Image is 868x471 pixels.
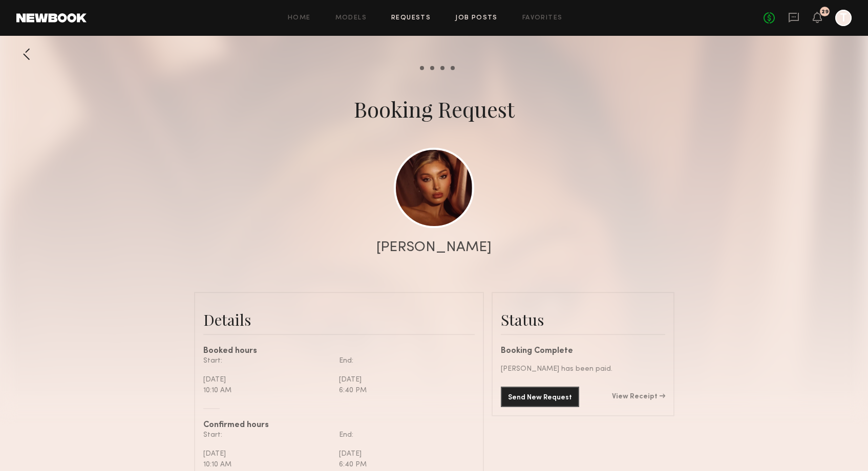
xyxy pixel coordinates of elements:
div: [DATE] [203,448,331,459]
div: Start: [203,430,331,440]
button: Send New Request [501,387,579,407]
div: [DATE] [203,374,331,385]
a: Models [335,15,367,21]
div: Details [203,309,475,330]
a: Favorites [522,15,563,21]
div: 10:10 AM [203,459,331,470]
div: Booking Complete [501,347,665,355]
div: 29 [821,9,829,15]
div: Status [501,309,665,330]
div: [DATE] [339,374,467,385]
div: 10:10 AM [203,385,331,396]
div: [PERSON_NAME] has been paid. [501,364,665,374]
div: Booked hours [203,347,475,355]
a: T [835,10,852,26]
a: Requests [391,15,431,21]
a: View Receipt [612,393,665,400]
div: 6:40 PM [339,459,467,470]
div: 6:40 PM [339,385,467,396]
a: Job Posts [455,15,498,21]
div: End: [339,430,467,440]
div: [PERSON_NAME] [376,240,492,255]
div: End: [339,355,467,366]
div: Booking Request [354,95,515,123]
div: Start: [203,355,331,366]
div: Confirmed hours [203,421,475,430]
div: [DATE] [339,448,467,459]
a: Home [288,15,311,21]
